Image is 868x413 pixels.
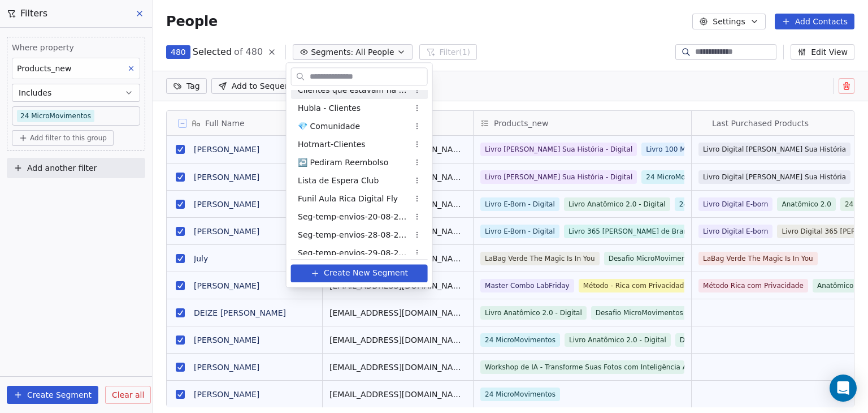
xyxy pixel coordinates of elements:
[298,229,409,241] span: Seg-temp-envios-28-08-2025
[298,193,398,205] span: Funil Aula Rica Digital Fly
[298,211,409,223] span: Seg-temp-envios-20-08-2025
[324,267,408,279] span: Create New Segment
[298,121,360,132] span: 💎 Comunidade
[298,247,409,259] span: Seg-temp-envios-29-08-2025
[298,157,388,169] span: ↩️ Pediram Reembolso
[298,102,361,114] span: Hubla - Clientes
[298,139,366,150] span: Hotmart-Clientes
[298,84,409,96] span: Clientes que estavam na Base EMKT
[291,264,428,282] button: Create New Segment
[298,175,379,187] span: Lista de Espera Club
